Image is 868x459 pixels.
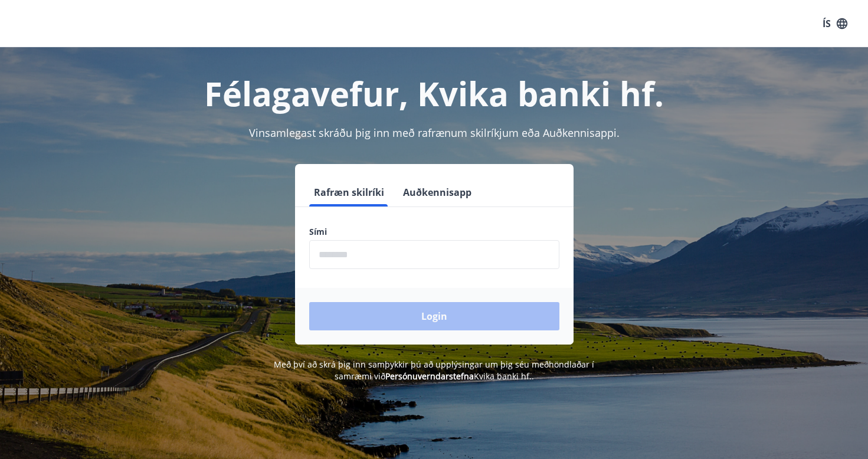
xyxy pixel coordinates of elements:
a: Persónuverndarstefna [385,371,474,382]
span: Með því að skrá þig inn samþykkir þú að upplýsingar um þig séu meðhöndlaðar í samræmi við Kvika b... [274,359,594,382]
button: Auðkennisapp [398,178,476,206]
label: Sími [309,226,559,238]
button: ÍS [816,13,854,34]
button: Rafræn skilríki [309,178,389,206]
h1: Félagavefur, Kvika banki hf. [24,71,845,116]
span: Vinsamlegast skráðu þig inn með rafrænum skilríkjum eða Auðkennisappi. [249,126,620,140]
